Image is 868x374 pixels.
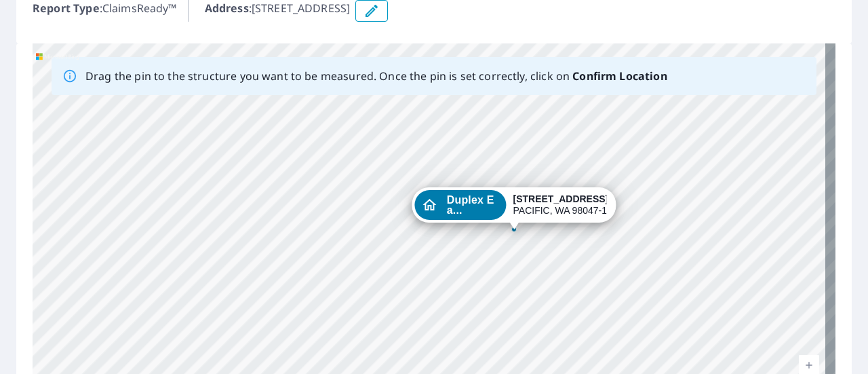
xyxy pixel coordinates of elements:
[513,193,608,204] strong: [STREET_ADDRESS]
[33,1,100,16] b: Report Type
[205,1,249,16] b: Address
[447,195,500,215] span: Duplex E a...
[513,193,606,217] div: PACIFIC, WA 98047-1344
[85,68,667,84] p: Drag the pin to the structure you want to be measured. Once the pin is set correctly, click on
[412,187,616,229] div: Dropped pin, building Duplex E and F - North Most Dubplex, Residential property, 130 4TH AVE SW A...
[572,69,667,83] b: Confirm Location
